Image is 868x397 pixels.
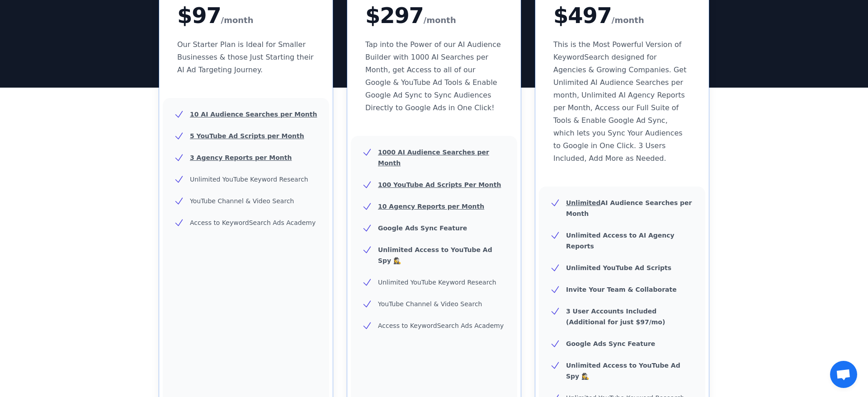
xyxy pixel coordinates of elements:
b: Google Ads Sync Feature [378,224,467,232]
div: $ 497 [553,5,691,28]
span: Access to KeywordSearch Ads Academy [190,219,316,226]
span: /month [221,13,254,28]
span: /month [612,13,644,28]
b: Unlimited Access to YouTube Ad Spy 🕵️‍♀️ [566,362,680,380]
span: Unlimited YouTube Keyword Research [190,176,308,183]
b: Unlimited Access to AI Agency Reports [566,232,675,250]
b: Invite Your Team & Collaborate [566,286,677,293]
span: YouTube Channel & Video Search [190,197,294,205]
u: Unlimited [566,199,601,206]
u: 5 YouTube Ad Scripts per Month [190,132,304,140]
b: Unlimited Access to YouTube Ad Spy 🕵️‍♀️ [378,246,492,264]
u: 100 YouTube Ad Scripts Per Month [378,181,501,188]
b: Unlimited YouTube Ad Scripts [566,264,671,271]
u: 10 Agency Reports per Month [378,203,484,210]
span: Access to KeywordSearch Ads Academy [378,322,504,329]
a: Ouvrir le chat [830,361,857,388]
span: Tap into the Power of our AI Audience Builder with 1000 AI Searches per Month, get Access to all ... [365,40,501,112]
b: 3 User Accounts Included (Additional for just $97/mo) [566,308,665,326]
u: 1000 AI Audience Searches per Month [378,149,489,167]
u: 10 AI Audience Searches per Month [190,111,317,118]
div: $ 297 [365,5,503,28]
span: Our Starter Plan is Ideal for Smaller Businesses & those Just Starting their AI Ad Targeting Jour... [177,40,314,74]
u: 3 Agency Reports per Month [190,154,292,161]
div: $ 97 [177,5,315,28]
b: AI Audience Searches per Month [566,199,692,217]
span: /month [424,13,456,28]
span: This is the Most Powerful Version of KeywordSearch designed for Agencies & Growing Companies. Get... [553,40,686,163]
b: Google Ads Sync Feature [566,340,655,347]
span: Unlimited YouTube Keyword Research [378,279,496,286]
span: YouTube Channel & Video Search [378,300,482,308]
